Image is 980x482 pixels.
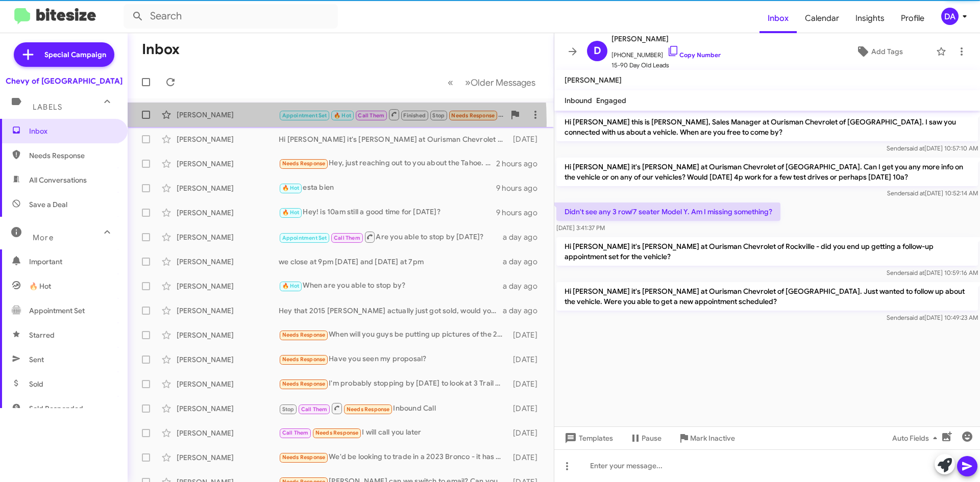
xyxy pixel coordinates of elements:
[177,110,279,120] div: [PERSON_NAME]
[565,75,622,85] span: [PERSON_NAME]
[621,429,670,447] button: Pause
[690,429,735,447] span: Mark Inactive
[556,158,978,186] p: Hi [PERSON_NAME] it's [PERSON_NAME] at Ourisman Chevrolet of [GEOGRAPHIC_DATA]. Can I get you any...
[279,402,508,415] div: Inbound Call
[279,231,503,243] div: Are you able to stop by [DATE]?
[29,281,51,291] span: 🔥 Hot
[556,113,978,141] p: Hi [PERSON_NAME] this is [PERSON_NAME], Sales Manager at Ourisman Chevrolet of [GEOGRAPHIC_DATA]....
[279,329,508,341] div: When will you guys be putting up pictures of the 23 red model y?
[279,207,496,218] div: Hey! is 10am still a good time for [DATE]?
[29,354,44,365] span: Sent
[301,406,328,413] span: Call Them
[177,208,279,218] div: [PERSON_NAME]
[451,112,495,119] span: Needs Response
[177,183,279,193] div: [PERSON_NAME]
[315,429,359,436] span: Needs Response
[565,96,592,105] span: Inbound
[279,257,503,267] div: we close at 9pm [DATE] and [DATE] at 7pm
[906,314,924,321] span: said at
[177,452,279,463] div: [PERSON_NAME]
[14,42,114,67] a: Special Campaign
[887,269,978,276] span: Sender [DATE] 10:59:16 AM
[893,4,933,33] a: Profile
[177,306,279,316] div: [PERSON_NAME]
[642,429,661,447] span: Pause
[892,429,941,447] span: Auto Fields
[562,429,613,447] span: Templates
[448,76,453,89] span: «
[556,282,978,311] p: Hi [PERSON_NAME] it's [PERSON_NAME] at Ourisman Chevrolet of [GEOGRAPHIC_DATA]. Just wanted to fo...
[941,8,959,25] div: DA
[279,378,508,390] div: I'm probably stopping by [DATE] to look at 3 Trail Boss Colorados. 2 white and 1 silver. The ones...
[471,77,535,88] span: Older Messages
[29,257,116,267] span: Important
[508,330,546,340] div: [DATE]
[177,403,279,414] div: [PERSON_NAME]
[887,189,978,197] span: Sender [DATE] 10:52:14 AM
[177,379,279,389] div: [PERSON_NAME]
[611,45,721,60] span: [PHONE_NUMBER]
[279,451,508,463] div: We'd be looking to trade in a 2023 Bronco - it has a Sasquatch package and upgraded tech package....
[797,4,847,33] a: Calendar
[358,112,384,119] span: Call Them
[279,353,508,365] div: Have you seen my proposal?
[282,429,309,436] span: Call Them
[508,403,546,414] div: [DATE]
[503,232,546,242] div: a day ago
[177,428,279,438] div: [PERSON_NAME]
[432,112,445,119] span: Stop
[33,233,54,242] span: More
[177,257,279,267] div: [PERSON_NAME]
[496,208,546,218] div: 9 hours ago
[611,33,721,45] span: [PERSON_NAME]
[508,428,546,438] div: [DATE]
[906,269,924,276] span: said at
[29,199,67,210] span: Save a Deal
[282,185,300,191] span: 🔥 Hot
[503,257,546,267] div: a day ago
[6,76,122,86] div: Chevy of [GEOGRAPHIC_DATA]
[442,72,459,93] button: Previous
[44,49,106,60] span: Special Campaign
[279,108,505,121] div: Sr [PERSON_NAME] estoy aquí
[279,280,503,292] div: When are you able to stop by?
[556,224,605,232] span: [DATE] 3:41:37 PM
[177,354,279,365] div: [PERSON_NAME]
[282,160,326,167] span: Needs Response
[847,4,893,33] a: Insights
[887,314,978,321] span: Sender [DATE] 10:49:23 AM
[29,150,116,161] span: Needs Response
[279,134,508,144] div: Hi [PERSON_NAME] it's [PERSON_NAME] at Ourisman Chevrolet of [GEOGRAPHIC_DATA]. Just wanted to fo...
[347,406,390,413] span: Needs Response
[508,452,546,463] div: [DATE]
[906,144,924,152] span: said at
[884,429,949,447] button: Auto Fields
[611,60,721,70] span: 15-90 Day Old Leads
[282,332,326,338] span: Needs Response
[596,96,626,105] span: Engaged
[279,182,496,194] div: esta bien
[496,159,546,169] div: 2 hours ago
[282,112,327,119] span: Appointment Set
[29,330,55,340] span: Starred
[503,281,546,291] div: a day ago
[759,4,797,33] a: Inbox
[508,354,546,365] div: [DATE]
[442,72,542,93] nav: Page navigation example
[667,51,721,59] a: Copy Number
[508,134,546,144] div: [DATE]
[282,380,326,387] span: Needs Response
[33,103,62,112] span: Labels
[459,72,542,93] button: Next
[556,202,780,221] p: Didn't see any 3 row/7 seater Model Y. Am I missing something?
[279,158,496,169] div: Hey, just reaching out to you about the Tahoe. Are you still interested?
[887,144,978,152] span: Sender [DATE] 10:57:10 AM
[177,330,279,340] div: [PERSON_NAME]
[282,209,300,216] span: 🔥 Hot
[29,175,87,185] span: All Conversations
[670,429,743,447] button: Mark Inactive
